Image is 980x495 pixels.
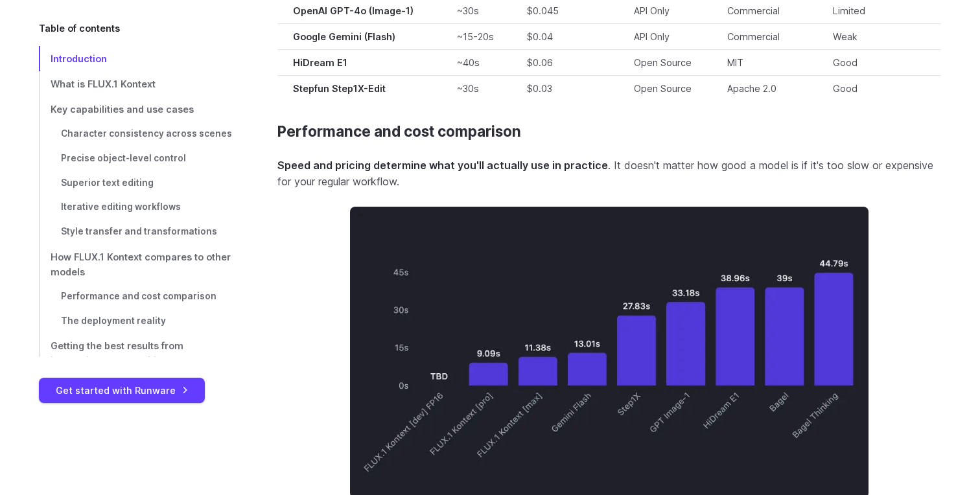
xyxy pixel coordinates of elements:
[39,146,236,171] a: Precise object-level control
[39,378,205,403] a: Get started with Runware
[511,24,618,50] td: $0.04
[51,251,231,277] span: How FLUX.1 Kontext compares to other models
[61,128,232,139] span: Character consistency across scenes
[712,24,817,50] td: Commercial
[39,309,236,334] a: The deployment reality
[39,334,236,374] a: Getting the best results from instruction-based editing
[277,157,941,190] p: . It doesn't matter how good a model is if it's too slow or expensive for your regular workflow.
[441,24,511,50] td: ~15-20s
[61,201,181,212] span: Iterative editing workflows
[511,76,618,102] td: $0.03
[293,5,414,16] strong: OpenAI GPT-4o (Image-1)
[293,57,347,68] strong: HiDream E1
[39,122,236,146] a: Character consistency across scenes
[51,53,107,64] span: Introduction
[39,171,236,196] a: Superior text editing
[51,104,194,115] span: Key capabilities and use cases
[712,76,817,102] td: Apache 2.0
[618,50,712,76] td: Open Source
[39,284,236,309] a: Performance and cost comparison
[39,244,236,284] a: How FLUX.1 Kontext compares to other models
[441,50,511,76] td: ~40s
[61,316,166,326] span: The deployment reality
[39,46,236,71] a: Introduction
[817,50,960,76] td: Good
[39,97,236,122] a: Key capabilities and use cases
[293,31,395,42] strong: Google Gemini (Flash)
[39,71,236,97] a: What is FLUX.1 Kontext
[511,50,618,76] td: $0.06
[39,21,120,36] span: Table of contents
[61,226,217,236] span: Style transfer and transformations
[618,24,712,50] td: API Only
[61,178,154,188] span: Superior text editing
[51,78,156,89] span: What is FLUX.1 Kontext
[441,76,511,102] td: ~30s
[39,195,236,220] a: Iterative editing workflows
[817,76,960,102] td: Good
[61,291,216,301] span: Performance and cost comparison
[293,83,386,94] strong: Stepfun Step1X-Edit
[39,220,236,244] a: Style transfer and transformations
[712,50,817,76] td: MIT
[51,341,183,367] span: Getting the best results from instruction-based editing
[277,123,521,141] a: Performance and cost comparison
[61,153,186,163] span: Precise object-level control
[618,76,712,102] td: Open Source
[277,159,608,172] strong: Speed and pricing determine what you'll actually use in practice
[817,24,960,50] td: Weak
